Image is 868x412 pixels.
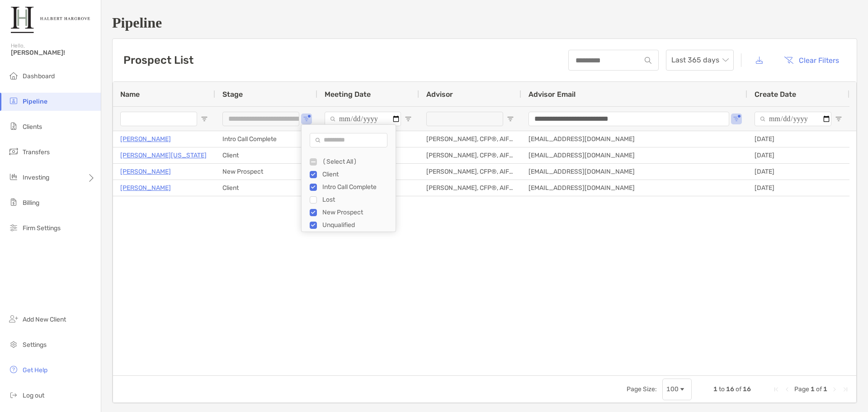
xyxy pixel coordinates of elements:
[755,90,796,99] span: Create Date
[23,341,47,349] span: Settings
[215,131,317,147] div: Intro Call Complete
[8,121,19,132] img: clients icon
[426,90,453,99] span: Advisor
[755,112,831,126] input: Create Date Filter Input
[811,385,815,393] span: 1
[419,164,521,180] div: [PERSON_NAME], CFP®, AIF®
[8,222,19,233] img: firm-settings icon
[419,131,521,147] div: [PERSON_NAME], CFP®, AIF®
[8,197,19,208] img: billing icon
[8,313,19,324] img: add_new_client icon
[11,4,90,36] img: Zoe Logo
[645,57,651,64] img: input icon
[8,339,19,350] img: settings icon
[322,170,390,178] div: Client
[816,385,822,393] span: of
[831,386,838,393] div: Next Page
[747,131,849,147] div: [DATE]
[671,50,728,70] span: Last 365 days
[405,115,412,123] button: Open Filter Menu
[783,386,791,393] div: Previous Page
[521,180,747,196] div: [EMAIL_ADDRESS][DOMAIN_NAME]
[322,183,390,191] div: Intro Call Complete
[23,392,44,399] span: Log out
[303,115,310,123] button: Open Filter Menu
[302,156,396,232] div: Filter List
[120,133,171,145] a: [PERSON_NAME]
[23,123,42,131] span: Clients
[23,174,49,181] span: Investing
[666,385,679,393] div: 100
[747,180,849,196] div: [DATE]
[521,147,747,163] div: [EMAIL_ADDRESS][DOMAIN_NAME]
[120,182,171,194] a: [PERSON_NAME]
[507,115,514,123] button: Open Filter Menu
[8,389,19,400] img: logout icon
[842,386,849,393] div: Last Page
[419,147,521,163] div: [PERSON_NAME], CFP®, AIF®
[322,208,390,216] div: New Prospect
[23,98,47,105] span: Pipeline
[8,364,19,375] img: get-help icon
[521,131,747,147] div: [EMAIL_ADDRESS][DOMAIN_NAME]
[215,164,317,180] div: New Prospect
[726,385,734,393] span: 16
[201,115,208,123] button: Open Filter Menu
[733,115,740,123] button: Open Filter Menu
[823,385,827,393] span: 1
[222,90,243,99] span: Stage
[120,112,197,126] input: Name Filter Input
[777,50,846,70] button: Clear Filters
[23,224,61,232] span: Firm Settings
[743,385,751,393] span: 16
[23,366,47,374] span: Get Help
[325,112,401,126] input: Meeting Date Filter Input
[835,115,842,123] button: Open Filter Menu
[8,171,19,182] img: investing icon
[123,54,193,66] h3: Prospect List
[794,385,809,393] span: Page
[528,112,729,126] input: Advisor Email Filter Input
[322,158,390,166] div: (Select All)
[120,90,140,99] span: Name
[662,379,692,400] div: Page Size
[301,124,396,232] div: Column Filter
[773,386,780,393] div: First Page
[322,196,390,204] div: Lost
[325,90,371,99] span: Meeting Date
[8,70,19,81] img: dashboard icon
[521,164,747,180] div: [EMAIL_ADDRESS][DOMAIN_NAME]
[8,95,19,106] img: pipeline icon
[11,49,95,57] span: [PERSON_NAME]!
[112,14,857,31] h1: Pipeline
[747,164,849,180] div: [DATE]
[747,147,849,163] div: [DATE]
[8,146,19,157] img: transfers icon
[23,148,50,156] span: Transfers
[23,72,55,80] span: Dashboard
[120,166,171,177] a: [PERSON_NAME]
[310,133,387,147] input: Search filter values
[419,180,521,196] div: [PERSON_NAME], CFP®, AIF®
[215,147,317,163] div: Client
[23,199,39,207] span: Billing
[215,180,317,196] div: Client
[713,385,717,393] span: 1
[719,385,725,393] span: to
[736,385,741,393] span: of
[23,316,66,323] span: Add New Client
[627,385,657,393] div: Page Size:
[528,90,576,99] span: Advisor Email
[322,221,390,229] div: Unqualified
[120,150,207,161] a: [PERSON_NAME][US_STATE]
